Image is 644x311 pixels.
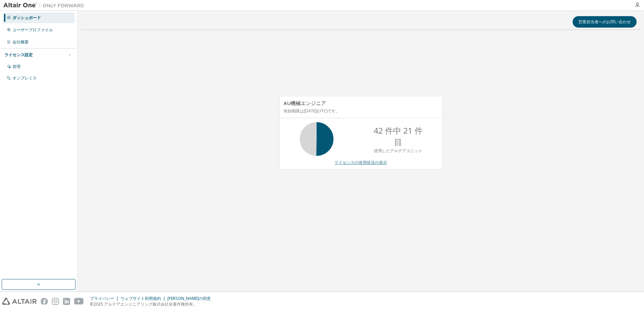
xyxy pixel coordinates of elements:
[167,296,215,301] div: [PERSON_NAME]の同意
[573,16,637,28] button: 営業担当者へのお問い合わせ
[4,52,33,58] div: ライセンス設定
[374,148,422,153] p: 使用したアルテアユニット
[334,160,387,165] a: ライセンスの使用状況の表示
[2,298,37,305] img: altair_logo.svg
[371,125,425,148] p: 42 件中 21 件目
[12,64,21,69] div: 管理
[74,298,84,305] img: youtube.svg
[90,296,121,301] div: プライバシー
[41,298,48,305] img: facebook.svg
[63,298,70,305] img: linkedin.svg
[3,2,88,9] img: アルタイルワン
[94,301,197,307] font: 2025 アルテアエンジニアリング株式会社全著作権所有。
[52,298,59,305] img: instagram.svg
[284,108,437,114] p: 有効期限は[DATE](UTC)です。
[90,301,215,307] p: ©
[284,100,326,106] span: AU機械エンジニア
[12,27,53,33] div: ユーザープロファイル
[12,75,37,81] div: オンプレミス
[12,15,41,21] div: ダッシュボード
[121,296,167,301] div: ウェブサイト利用規約
[12,39,29,45] div: 会社概要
